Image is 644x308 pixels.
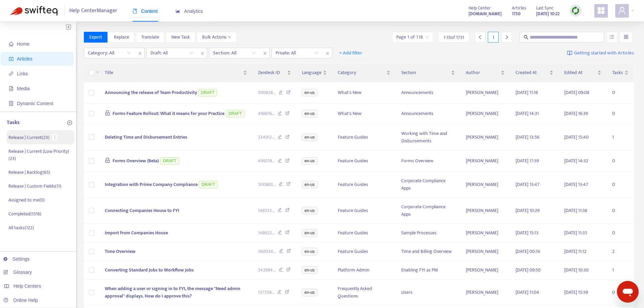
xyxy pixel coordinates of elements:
[460,242,510,261] td: [PERSON_NAME]
[258,69,286,76] span: Zendesk ID
[516,181,540,188] span: [DATE] 13:47
[136,32,165,43] button: Translate
[396,280,460,306] td: Users
[226,110,245,117] span: DRAFT
[460,82,510,103] td: [PERSON_NAME]
[253,64,296,82] th: Zendesk ID
[460,198,510,224] td: [PERSON_NAME]
[460,280,510,306] td: [PERSON_NAME]
[401,69,450,76] span: Section
[396,261,460,280] td: Enabling FYI as PM
[258,229,275,237] span: 148652 ...
[136,49,144,57] span: close
[460,103,510,125] td: [PERSON_NAME]
[96,70,100,74] span: down
[9,42,14,46] span: home
[3,298,38,303] a: Online Help
[564,69,596,76] span: Edited At
[3,269,32,275] a: Glossary
[105,247,136,255] span: Time Overview
[69,4,117,17] span: Help Center Manager
[198,49,207,57] span: close
[607,82,634,103] td: 0
[536,4,553,12] span: Last Sync
[571,6,580,15] img: sync.dc5367851b00ba804db3.png
[574,49,634,57] span: Getting started with Articles
[597,6,605,15] span: appstore
[160,157,179,165] span: DRAFT
[8,210,41,217] p: Completed ( 1316 )
[607,261,634,280] td: 1
[171,33,190,41] span: New Task
[510,64,558,82] th: Created At
[466,69,499,76] span: Author
[338,69,385,76] span: Category
[607,64,634,82] th: Tasks
[302,266,317,274] span: en-us
[332,124,396,150] td: Feature Guides
[323,49,332,57] span: close
[302,134,317,141] span: en-us
[133,9,137,14] span: book
[302,157,317,165] span: en-us
[516,89,538,96] span: [DATE] 11:18
[516,157,539,165] span: [DATE] 17:39
[332,242,396,261] td: Feature Guides
[14,283,41,289] span: Help Centers
[564,181,588,188] span: [DATE] 13:47
[396,82,460,103] td: Announcements
[258,266,276,274] span: 342694 ...
[607,103,634,125] td: 0
[504,35,509,40] span: right
[460,124,510,150] td: [PERSON_NAME]
[564,207,587,214] span: [DATE] 11:38
[105,181,198,188] span: Integration with Prime Company Compliance
[516,207,540,214] span: [DATE] 10:29
[607,150,634,172] td: 0
[105,110,110,116] span: lock
[567,48,634,58] a: Getting started with Articles
[332,261,396,280] td: Platform Admin
[396,124,460,150] td: Working with Time and Disbursements
[607,172,634,198] td: 0
[52,134,57,141] button: more
[460,150,510,172] td: [PERSON_NAME]
[516,133,539,141] span: [DATE] 13:56
[141,33,159,41] span: Translate
[296,64,332,82] th: Language
[302,181,317,188] span: en-us
[564,157,588,165] span: [DATE] 14:32
[478,35,482,40] span: left
[332,82,396,103] td: What's New
[8,148,73,162] p: Release | Current (Low Priority) ( 23 )
[564,266,589,274] span: [DATE] 10:30
[302,89,317,96] span: en-us
[469,10,502,18] strong: [DOMAIN_NAME]
[67,120,72,125] span: plus-circle
[396,198,460,224] td: Corporate Compliance Apps
[396,150,460,172] td: Forms Overview
[52,135,57,140] span: more
[261,49,269,57] span: close
[334,48,367,58] button: + Add filter
[332,172,396,198] td: Feature Guides
[175,8,203,14] span: Analytics
[228,35,231,39] span: down
[17,71,28,76] span: Links
[524,35,528,40] span: search
[332,64,396,82] th: Category
[258,181,276,188] span: 500883 ...
[559,64,607,82] th: Edited At
[9,71,14,76] span: link
[536,10,559,18] strong: [DATE] 10:22
[89,33,102,41] span: Export
[17,41,29,47] span: Home
[258,248,276,255] span: 360034 ...
[607,242,634,261] td: 2
[105,69,242,76] span: Title
[197,32,237,43] button: Bulk Actionsdown
[612,69,623,76] span: Tasks
[84,32,108,43] button: Export
[516,69,548,76] span: Created At
[105,158,110,163] span: lock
